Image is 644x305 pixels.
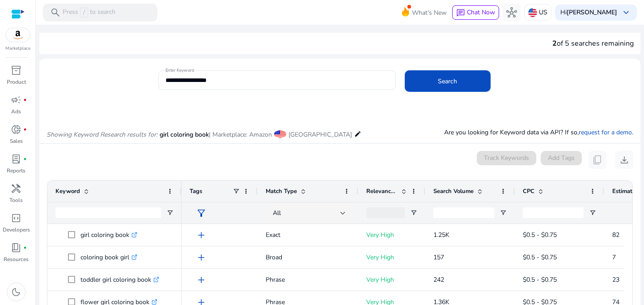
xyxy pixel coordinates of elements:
[23,98,27,102] span: fiber_manual_record
[500,209,507,216] button: Open Filter Menu
[7,78,26,86] p: Product
[11,107,21,116] p: Ads
[433,231,449,239] span: 1.25K
[23,157,27,161] span: fiber_manual_record
[366,187,398,195] span: Relevance Score
[11,124,21,135] span: donut_small
[523,207,584,218] input: CPC Filter Input
[80,226,137,244] p: girl coloring book
[11,154,21,164] span: lab_profile
[11,95,21,105] span: campaign
[366,248,417,266] p: Very High
[55,187,80,195] span: Keyword
[412,5,447,21] span: What's New
[11,242,21,253] span: book_4
[444,128,633,137] p: Are you looking for Keyword data via API? If so, .
[539,4,547,20] p: US
[579,128,632,137] a: request for a demo
[266,271,350,289] p: Phrase
[405,70,491,92] button: Search
[523,187,534,195] span: CPC
[196,252,207,263] span: add
[366,226,417,244] p: Very High
[354,129,361,139] mat-icon: edit
[3,226,30,234] p: Developers
[50,7,61,18] span: search
[266,226,350,244] p: Exact
[5,45,30,52] p: Marketplace
[366,271,417,289] p: Very High
[190,187,202,195] span: Tags
[11,213,21,223] span: code_blocks
[80,248,137,266] p: coloring book girl
[438,77,457,86] span: Search
[80,8,88,17] span: /
[619,155,630,165] span: download
[6,28,30,42] img: amazon.svg
[80,271,159,289] p: toddler girl coloring book
[10,137,23,145] p: Sales
[11,287,21,297] span: dark_mode
[11,65,21,76] span: inventory_2
[452,5,499,20] button: chatChat Now
[23,246,27,249] span: fiber_manual_record
[288,130,352,139] span: [GEOGRAPHIC_DATA]
[612,275,619,284] span: 23
[467,8,495,17] span: Chat Now
[273,209,281,217] span: All
[528,8,537,17] img: us.svg
[621,7,631,18] span: keyboard_arrow_down
[433,187,474,195] span: Search Volume
[410,209,417,216] button: Open Filter Menu
[560,9,617,16] p: Hi
[433,207,494,218] input: Search Volume Filter Input
[523,275,557,284] span: $0.5 - $0.75
[523,253,557,262] span: $0.5 - $0.75
[166,209,174,216] button: Open Filter Menu
[615,151,633,169] button: download
[506,7,517,18] span: hub
[63,8,115,17] p: Press to search
[567,8,617,17] b: [PERSON_NAME]
[165,67,194,73] mat-label: Enter Keyword
[55,207,161,218] input: Keyword Filter Input
[9,196,23,204] p: Tools
[160,130,209,139] span: girl coloring book
[552,39,557,48] span: 2
[612,253,616,262] span: 7
[196,230,207,241] span: add
[196,208,207,219] span: filter_alt
[47,130,157,139] i: Showing Keyword Research results for:
[11,183,21,194] span: handyman
[589,209,596,216] button: Open Filter Menu
[266,248,350,266] p: Broad
[552,38,634,49] div: of 5 searches remaining
[266,187,297,195] span: Match Type
[523,231,557,239] span: $0.5 - $0.75
[196,275,207,285] span: add
[209,130,272,139] span: | Marketplace: Amazon
[433,275,444,284] span: 242
[7,167,25,175] p: Reports
[503,4,521,21] button: hub
[612,231,619,239] span: 82
[4,255,29,263] p: Resources
[433,253,444,262] span: 157
[456,9,465,17] span: chat
[23,128,27,131] span: fiber_manual_record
